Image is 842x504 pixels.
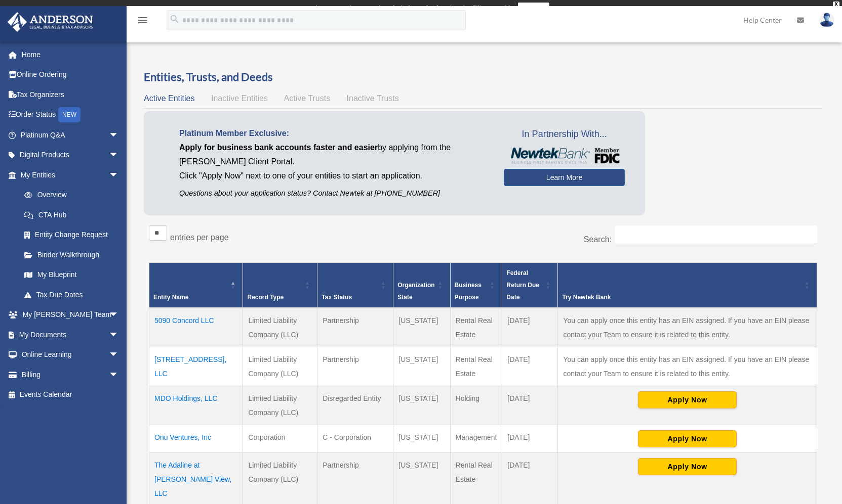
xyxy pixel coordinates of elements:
a: menu [137,18,149,26]
span: Active Entities [144,94,194,103]
span: arrow_drop_down [109,125,129,146]
p: Questions about your application status? Contact Newtek at [PHONE_NUMBER] [179,187,489,200]
a: My [PERSON_NAME] Teamarrow_drop_down [7,305,134,325]
th: Federal Return Due Date: Activate to sort [502,263,558,308]
div: Try Newtek Bank [562,291,801,303]
div: close [833,2,839,8]
td: [US_STATE] [393,425,450,453]
td: Corporation [243,425,317,453]
span: Inactive Entities [211,94,268,103]
div: Get a chance to win 6 months of Platinum for free just by filling out this [293,3,514,15]
td: [US_STATE] [393,386,450,425]
td: You can apply once this entity has an EIN assigned. If you have an EIN please contact your Team t... [558,347,817,386]
th: Business Purpose: Activate to sort [450,263,502,308]
td: Disregarded Entity [317,386,393,425]
td: [US_STATE] [393,347,450,386]
a: Events Calendar [7,385,134,405]
th: Try Newtek Bank : Activate to sort [558,263,817,308]
a: Platinum Q&Aarrow_drop_down [7,125,134,145]
td: You can apply once this entity has an EIN assigned. If you have an EIN please contact your Team t... [558,308,817,347]
td: [DATE] [502,308,558,347]
a: Learn More [504,169,625,186]
span: arrow_drop_down [109,345,129,365]
a: survey [518,3,549,15]
span: arrow_drop_down [109,305,129,326]
td: Partnership [317,308,393,347]
span: arrow_drop_down [109,364,129,385]
td: Management [450,425,502,453]
td: [US_STATE] [393,308,450,347]
span: Federal Return Due Date [506,269,539,301]
td: 5090 Concord LLC [149,308,243,347]
td: Onu Ventures, Inc [149,425,243,453]
td: Limited Liability Company (LLC) [243,347,317,386]
span: arrow_drop_down [109,145,129,166]
img: User Pic [819,13,834,27]
span: Record Type [247,294,284,301]
h3: Entities, Trusts, and Deeds [144,69,822,85]
p: Platinum Member Exclusive: [179,126,489,141]
span: Entity Name [153,294,188,301]
button: Apply Now [638,430,737,447]
td: Rental Real Estate [450,308,502,347]
td: Rental Real Estate [450,347,502,386]
th: Tax Status: Activate to sort [317,263,393,308]
p: by applying from the [PERSON_NAME] Client Portal. [179,141,489,169]
a: Digital Productsarrow_drop_down [7,145,134,165]
td: Limited Liability Company (LLC) [243,386,317,425]
a: Online Learningarrow_drop_down [7,345,134,365]
i: menu [137,14,149,26]
button: Apply Now [638,391,737,408]
a: Home [7,44,134,65]
a: My Blueprint [14,265,129,285]
a: Order StatusNEW [7,105,134,125]
label: Search: [584,235,612,244]
div: NEW [58,107,81,122]
span: Tax Status [322,294,352,301]
i: search [169,14,180,25]
button: Apply Now [638,458,737,475]
th: Organization State: Activate to sort [393,263,450,308]
a: Overview [14,185,124,205]
a: Tax Due Dates [14,285,129,305]
a: Entity Change Request [14,225,129,245]
th: Record Type: Activate to sort [243,263,317,308]
td: [DATE] [502,347,558,386]
th: Entity Name: Activate to invert sorting [149,263,243,308]
a: Online Ordering [7,65,134,85]
span: Inactive Trusts [347,94,399,103]
span: Active Trusts [284,94,331,103]
p: Click "Apply Now" next to one of your entities to start an application. [179,169,489,183]
a: My Documentsarrow_drop_down [7,325,134,345]
a: My Entitiesarrow_drop_down [7,165,129,185]
td: Holding [450,386,502,425]
img: Anderson Advisors Platinum Portal [5,12,96,32]
td: [STREET_ADDRESS], LLC [149,347,243,386]
a: Binder Walkthrough [14,245,129,265]
td: [DATE] [502,386,558,425]
td: [DATE] [502,425,558,453]
label: entries per page [170,233,229,242]
span: Business Purpose [455,282,482,301]
span: arrow_drop_down [109,165,129,186]
td: Limited Liability Company (LLC) [243,308,317,347]
td: C - Corporation [317,425,393,453]
span: Apply for business bank accounts faster and easier [179,143,378,152]
span: In Partnership With... [504,126,625,143]
img: NewtekBankLogoSM.png [509,148,620,164]
td: MDO Holdings, LLC [149,386,243,425]
a: Tax Organizers [7,84,134,105]
a: Billingarrow_drop_down [7,364,134,385]
span: arrow_drop_down [109,325,129,345]
a: CTA Hub [14,205,129,225]
span: Organization State [397,282,434,301]
td: Partnership [317,347,393,386]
